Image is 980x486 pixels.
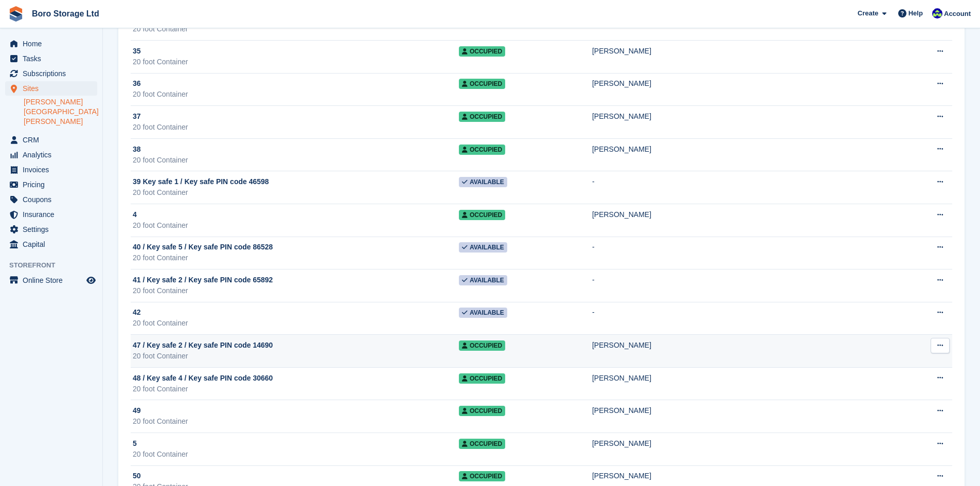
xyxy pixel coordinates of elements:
[459,79,505,89] span: Occupied
[592,171,902,204] td: -
[459,145,505,155] span: Occupied
[23,222,84,237] span: Settings
[23,37,84,51] span: Home
[459,177,507,187] span: Available
[23,133,84,147] span: CRM
[133,275,273,285] span: 41 / Key safe 2 / Key safe PIN code 65892
[592,144,902,155] div: [PERSON_NAME]
[133,351,459,362] div: 20 foot Container
[459,275,507,285] span: Available
[133,24,459,34] div: 20 foot Container
[9,260,102,271] span: Storefront
[23,148,84,162] span: Analytics
[5,222,97,237] a: menu
[133,340,273,351] span: 47 / Key safe 2 / Key safe PIN code 14690
[459,439,505,449] span: Occupied
[908,8,923,19] span: Help
[23,163,84,177] span: Invoices
[85,274,97,286] a: Preview store
[133,57,459,67] div: 20 foot Container
[5,273,97,287] a: menu
[459,112,505,122] span: Occupied
[133,373,273,384] span: 48 / Key safe 4 / Key safe PIN code 30660
[592,302,902,335] td: -
[133,89,459,100] div: 20 foot Container
[133,242,273,253] span: 40 / Key safe 5 / Key safe PIN code 86528
[133,187,459,198] div: 20 foot Container
[133,144,141,155] span: 38
[932,8,942,19] img: Tobie Hillier
[592,46,902,57] div: [PERSON_NAME]
[5,51,97,66] a: menu
[5,148,97,162] a: menu
[592,340,902,351] div: [PERSON_NAME]
[592,111,902,122] div: [PERSON_NAME]
[5,237,97,251] a: menu
[133,111,141,122] span: 37
[23,207,84,222] span: Insurance
[459,406,505,416] span: Occupied
[23,177,84,192] span: Pricing
[23,192,84,207] span: Coupons
[133,220,459,231] div: 20 foot Container
[459,242,507,253] span: Available
[133,209,137,220] span: 4
[133,46,141,57] span: 35
[592,78,902,89] div: [PERSON_NAME]
[23,51,84,66] span: Tasks
[28,5,103,22] a: Boro Storage Ltd
[858,8,878,19] span: Create
[133,416,459,427] div: 20 foot Container
[459,340,505,351] span: Occupied
[459,471,505,481] span: Occupied
[133,122,459,133] div: 20 foot Container
[133,318,459,329] div: 20 foot Container
[944,9,971,19] span: Account
[8,6,24,22] img: stora-icon-8386f47178a22dfd0bd8f6a31ec36ba5ce8667c1dd55bd0f319d3a0aa187defe.svg
[5,37,97,51] a: menu
[592,209,902,220] div: [PERSON_NAME]
[133,155,459,166] div: 20 foot Container
[592,438,902,449] div: [PERSON_NAME]
[133,307,141,318] span: 42
[592,373,902,384] div: [PERSON_NAME]
[459,46,505,57] span: Occupied
[133,384,459,394] div: 20 foot Container
[23,81,84,96] span: Sites
[23,66,84,81] span: Subscriptions
[133,176,269,187] span: 39 Key safe 1 / Key safe PIN code 46598
[592,405,902,416] div: [PERSON_NAME]
[23,237,84,251] span: Capital
[5,192,97,207] a: menu
[5,163,97,177] a: menu
[459,308,507,318] span: Available
[133,471,141,481] span: 50
[5,207,97,222] a: menu
[133,78,141,89] span: 36
[5,81,97,96] a: menu
[133,253,459,263] div: 20 foot Container
[459,373,505,384] span: Occupied
[133,449,459,460] div: 20 foot Container
[133,438,137,449] span: 5
[24,97,97,127] a: [PERSON_NAME][GEOGRAPHIC_DATA][PERSON_NAME]
[5,66,97,81] a: menu
[592,269,902,302] td: -
[5,177,97,192] a: menu
[133,285,459,296] div: 20 foot Container
[23,273,84,287] span: Online Store
[592,471,902,481] div: [PERSON_NAME]
[5,133,97,147] a: menu
[133,405,141,416] span: 49
[592,237,902,269] td: -
[459,210,505,220] span: Occupied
